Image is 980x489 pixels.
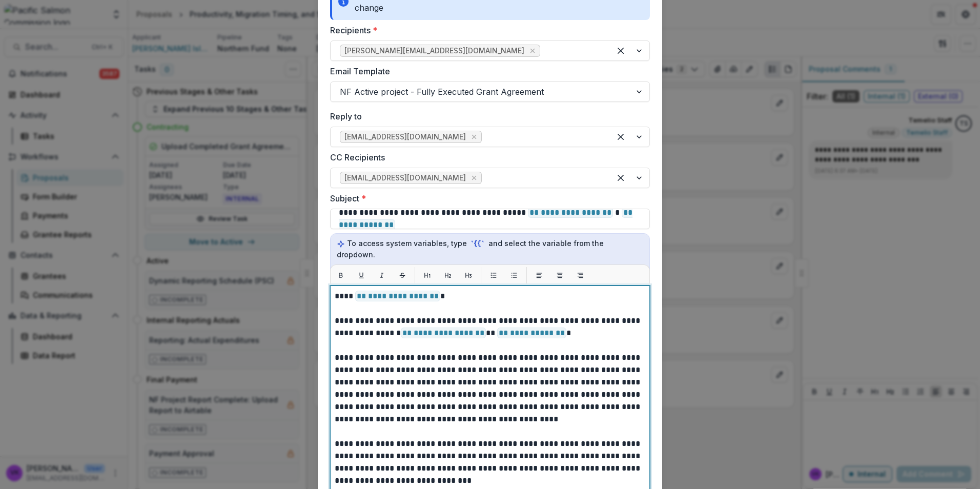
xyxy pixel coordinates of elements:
[333,267,349,283] button: Bold
[330,151,644,164] label: CC Recipients
[330,65,644,77] label: Email Template
[330,192,644,205] label: Subject
[469,132,479,142] div: Remove keong@psc.org
[469,173,479,183] div: Remove funds@psc.org
[353,267,370,283] button: Underline
[485,267,502,283] button: List
[527,46,538,56] div: Remove katie_harms@dipac.net
[612,170,629,186] div: Clear selected options
[612,43,629,59] div: Clear selected options
[460,267,477,283] button: H3
[419,267,436,283] button: H1
[612,129,629,145] div: Clear selected options
[469,238,486,249] code: `{{`
[552,267,568,283] button: Align center
[337,238,643,260] p: To access system variables, type and select the variable from the dropdown.
[506,267,522,283] button: List
[374,267,390,283] button: Italic
[531,267,547,283] button: Align left
[344,47,524,55] span: [PERSON_NAME][EMAIL_ADDRESS][DOMAIN_NAME]
[344,133,466,141] span: [EMAIL_ADDRESS][DOMAIN_NAME]
[440,267,456,283] button: H2
[572,267,588,283] button: Align right
[394,267,411,283] button: Strikethrough
[344,174,466,182] span: [EMAIL_ADDRESS][DOMAIN_NAME]
[330,24,644,36] label: Recipients
[330,110,644,123] label: Reply to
